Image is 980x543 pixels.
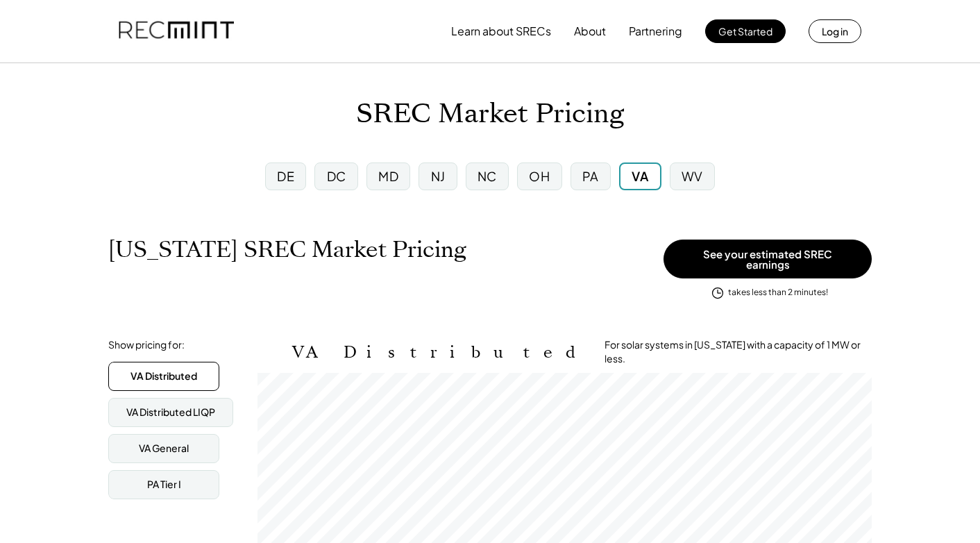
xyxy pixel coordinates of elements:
[130,369,197,383] div: VA Distributed
[664,240,872,278] button: See your estimated SREC earnings
[431,167,446,185] div: NJ
[356,98,624,131] h1: SREC Market Pricing
[327,167,346,185] div: DC
[277,167,294,185] div: DE
[147,478,181,492] div: PA Tier I
[582,167,599,185] div: PA
[629,17,682,45] button: Partnering
[605,338,872,365] div: For solar systems in [US_STATE] with a capacity of 1 MW or less.
[574,17,606,45] button: About
[292,342,584,362] h2: VA Distributed
[108,338,185,352] div: Show pricing for:
[451,17,551,45] button: Learn about SRECs
[682,167,703,185] div: WV
[478,167,497,185] div: NC
[529,167,550,185] div: OH
[126,406,215,419] div: VA Distributed LIQP
[632,167,648,185] div: VA
[705,19,786,43] button: Get Started
[119,8,234,55] img: recmint-logotype%403x.png
[378,167,398,185] div: MD
[809,19,861,43] button: Log in
[139,442,189,456] div: VA General
[728,287,828,299] div: takes less than 2 minutes!
[108,236,466,263] h1: [US_STATE] SREC Market Pricing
